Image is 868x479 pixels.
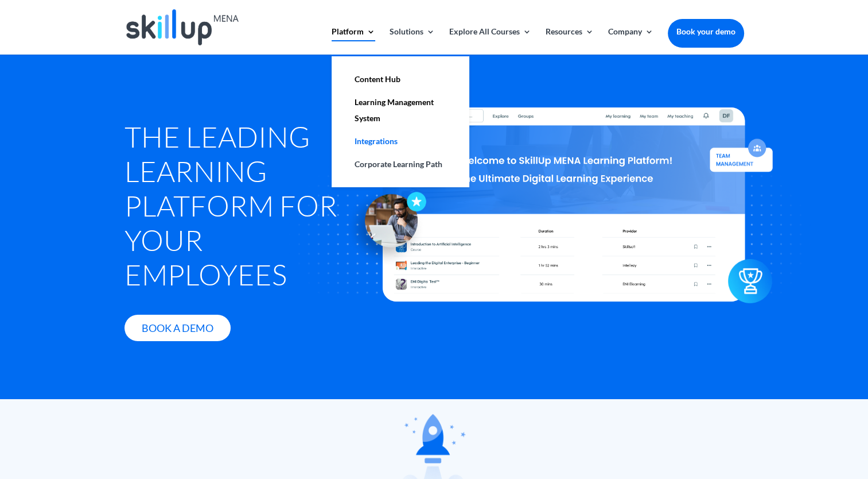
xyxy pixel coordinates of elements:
iframe: Chat Widget [811,424,868,479]
a: Resources [546,28,594,55]
img: icon - Skillup [344,183,426,265]
a: Corporate Learning Path [343,153,458,176]
a: Book A Demo [124,315,231,342]
a: Explore All Courses [449,28,531,55]
a: Content Hub [343,68,458,91]
a: Book your demo [668,19,744,44]
img: icon2 - Skillup [729,268,773,312]
img: Skillup Mena [126,9,239,45]
a: Learning Management System [343,91,458,130]
a: Solutions [390,28,435,55]
a: Platform [332,28,375,55]
a: Integrations [343,130,458,153]
a: Company [608,28,653,55]
h1: The Leading Learning Platform for Your Employees [124,119,352,298]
